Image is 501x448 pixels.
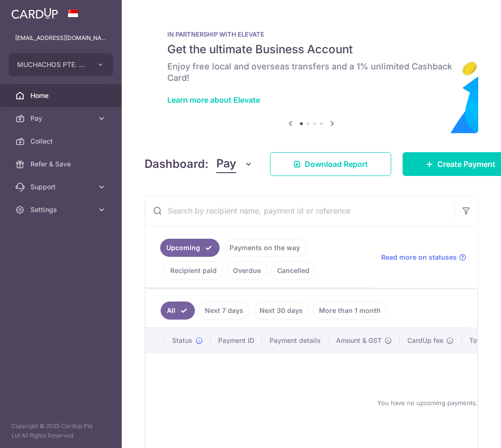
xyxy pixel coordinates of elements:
[271,262,316,280] a: Cancelled
[167,42,455,57] h5: Get the ultimate Business Account
[381,253,457,262] span: Read more on statuses
[164,262,223,280] a: Recipient paid
[167,30,455,38] p: IN PARTNERSHIP WITH ELEVATE
[336,336,382,345] span: Amount & GST
[145,15,478,133] img: Renovation banner
[223,239,306,257] a: Payments on the way
[17,60,87,69] span: MUCHACHOS PTE. LTD.
[145,195,455,226] input: Search by recipient name, payment id or reference
[145,156,209,173] h4: Dashboard:
[216,155,236,173] span: Pay
[30,91,93,100] span: Home
[167,61,455,84] h6: Enjoy free local and overseas transfers and a 1% unlimited Cashback Card!
[15,33,106,43] p: [EMAIL_ADDRESS][DOMAIN_NAME]
[9,53,113,76] button: MUCHACHOS PTE. LTD.
[30,182,93,192] span: Support
[440,419,491,443] iframe: Opens a widget where you can find more information
[30,159,93,169] span: Refer & Save
[167,95,260,105] a: Learn more about Elevate
[227,262,267,280] a: Overdue
[381,253,466,262] a: Read more on statuses
[407,336,443,345] span: CardUp fee
[305,158,368,170] span: Download Report
[437,158,495,170] span: Create Payment
[30,114,93,123] span: Pay
[270,152,391,176] a: Download Report
[313,302,387,320] a: More than 1 month
[253,302,309,320] a: Next 30 days
[199,302,250,320] a: Next 7 days
[161,302,195,320] a: All
[30,205,93,214] span: Settings
[211,328,262,353] th: Payment ID
[469,336,501,345] span: Total amt.
[160,239,220,257] a: Upcoming
[30,136,93,146] span: Collect
[11,8,58,19] img: CardUp
[216,155,253,173] button: Pay
[262,328,328,353] th: Payment details
[172,336,193,345] span: Status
